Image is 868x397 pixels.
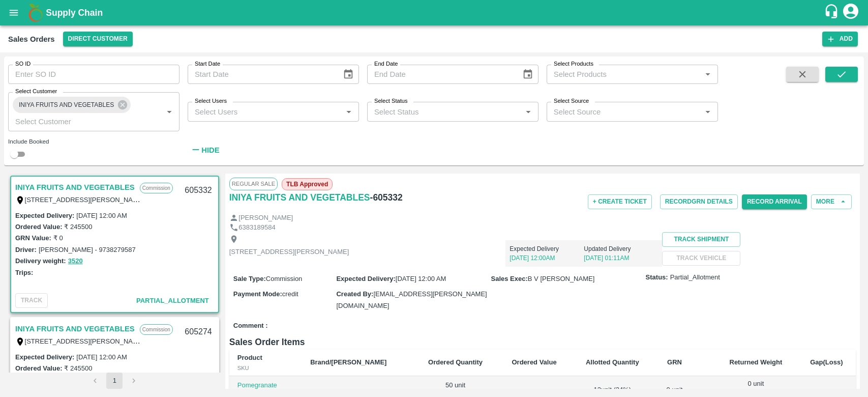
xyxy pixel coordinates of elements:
[282,178,333,190] span: TLB Approved
[140,183,173,193] p: Commission
[106,373,123,389] button: page 1
[140,324,173,335] p: Commission
[15,212,74,219] label: Expected Delivery :
[510,253,584,263] p: [DATE] 12:00AM
[2,1,25,24] button: open drawer
[701,68,714,81] button: Open
[229,335,856,349] h6: Sales Order Items
[266,275,303,282] span: Commission
[163,105,176,119] button: Open
[229,247,349,257] p: [STREET_ADDRESS][PERSON_NAME]
[64,223,92,231] label: ₹ 245500
[491,275,528,282] label: Sales Exec :
[178,320,218,344] div: 605274
[15,257,66,265] label: Delivery weight:
[512,358,556,366] b: Ordered Value
[428,358,483,366] b: Ordered Quantity
[195,60,220,68] label: Start Date
[11,115,146,128] input: Select Customer
[528,275,594,282] span: B V [PERSON_NAME]
[370,105,519,118] input: Select Status
[76,212,127,219] label: [DATE] 12:00 AM
[8,33,55,46] div: Sales Orders
[15,60,31,68] label: SO ID
[588,194,652,209] button: + Create Ticket
[15,223,62,231] label: Ordered Value:
[237,354,262,361] b: Product
[15,353,74,361] label: Expected Delivery :
[742,194,807,209] button: Record Arrival
[342,105,355,119] button: Open
[188,141,222,159] button: Hide
[15,234,51,242] label: GRN Value:
[550,68,698,81] input: Select Products
[201,146,219,154] strong: Hide
[15,246,37,253] label: Driver:
[730,358,783,366] b: Returned Weight
[660,194,738,209] button: RecordGRN Details
[522,105,535,119] button: Open
[178,179,218,203] div: 605332
[701,105,714,119] button: Open
[374,97,408,105] label: Select Status
[811,194,852,209] button: More
[824,4,842,22] div: customer-support
[237,381,294,390] p: Pomegranate
[336,290,373,298] label: Created By :
[15,269,33,276] label: Trips:
[396,275,446,282] span: [DATE] 12:00 AM
[310,358,386,366] b: Brand/[PERSON_NAME]
[85,373,143,389] nav: pagination navigation
[339,65,358,84] button: Choose date
[374,60,398,68] label: End Date
[842,2,860,23] div: account of current user
[13,100,120,110] span: INIYA FRUITS AND VEGETABLES
[68,256,83,267] button: 3520
[810,358,843,366] b: Gap(Loss)
[238,223,275,233] p: 6383189584
[662,232,740,247] button: Track Shipment
[15,181,135,194] a: INIYA FRUITS AND VEGETABLES
[25,195,145,204] label: [STREET_ADDRESS][PERSON_NAME]
[46,6,824,20] a: Supply Chain
[64,364,92,372] label: ₹ 245500
[518,65,537,84] button: Choose date
[370,190,403,205] h6: - 605332
[229,190,370,205] a: INIYA FRUITS AND VEGETABLES
[233,290,282,298] label: Payment Mode :
[670,273,720,282] span: Partial_Allotment
[136,297,209,304] span: Partial_Allotment
[237,363,294,373] div: SKU
[367,65,514,84] input: End Date
[282,290,298,298] span: credit
[336,275,395,282] label: Expected Delivery :
[554,60,593,68] label: Select Products
[8,65,179,84] input: Enter SO ID
[667,358,682,366] b: GRN
[238,213,293,223] p: [PERSON_NAME]
[46,8,103,18] b: Supply Chain
[188,65,335,84] input: Start Date
[586,358,639,366] b: Allotted Quantity
[336,290,487,309] span: [EMAIL_ADDRESS][PERSON_NAME][DOMAIN_NAME]
[53,234,63,242] label: ₹ 0
[76,353,127,361] label: [DATE] 12:00 AM
[195,97,227,105] label: Select Users
[191,105,339,118] input: Select Users
[15,364,62,372] label: Ordered Value:
[25,3,46,23] img: logo
[584,253,658,263] p: [DATE] 01:11AM
[584,244,658,253] p: Updated Delivery
[233,321,268,331] label: Comment :
[822,32,858,46] button: Add
[233,275,266,282] label: Sale Type :
[8,137,179,146] div: Include Booked
[550,105,698,118] input: Select Source
[229,178,278,190] span: Regular Sale
[25,337,145,345] label: [STREET_ADDRESS][PERSON_NAME]
[646,273,668,282] label: Status:
[554,97,589,105] label: Select Source
[13,97,131,113] div: INIYA FRUITS AND VEGETABLES
[63,32,133,46] button: Select DC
